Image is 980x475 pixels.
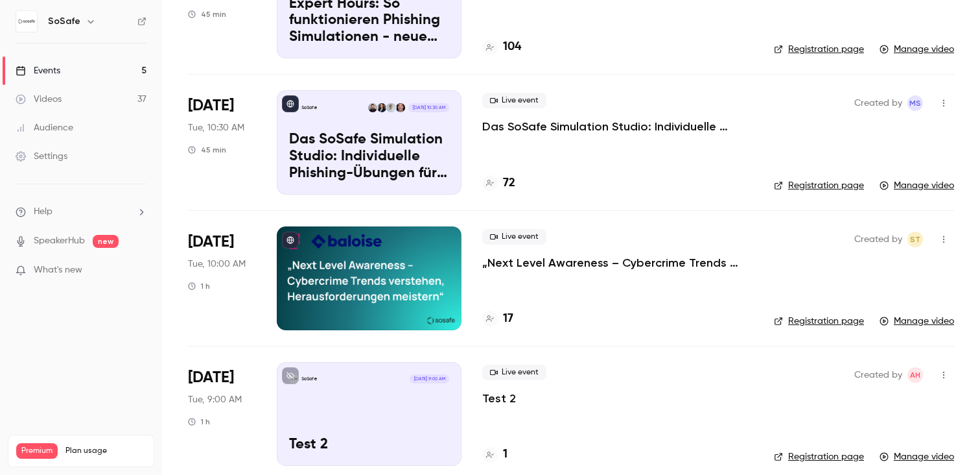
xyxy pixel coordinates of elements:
[34,263,82,277] span: What's new
[34,234,85,248] a: SpeakerHub
[482,255,753,271] a: „Next Level Awareness – Cybercrime Trends verstehen, Herausforderungen meistern“
[188,417,210,427] div: 1 h
[854,95,902,111] span: Created by
[408,103,449,112] span: [DATE] 10:30 AM
[188,393,242,406] span: Tue, 9:00 AM
[277,362,461,466] a: Test 2SoSafe[DATE] 9:00 AMTest 2
[188,145,226,155] div: 45 min
[482,446,507,463] a: 1
[188,90,256,194] div: Sep 9 Tue, 10:30 AM (Europe/Berlin)
[482,175,515,192] a: 72
[16,64,60,77] div: Events
[301,376,318,382] p: SoSafe
[910,232,920,247] span: ST
[188,226,256,330] div: Sep 9 Tue, 10:00 AM (Europe/Berlin)
[774,43,864,56] a: Registration page
[188,362,256,466] div: Sep 9 Tue, 9:00 AM (Europe/Berlin)
[396,103,405,112] img: Joschka Havenith
[774,179,864,192] a: Registration page
[482,93,546,108] span: Live event
[289,132,449,182] p: Das SoSafe Simulation Studio: Individuelle Phishing-Übungen für den öffentlichen Sektor
[65,446,146,456] span: Plan usage
[880,43,954,56] a: Manage video
[16,443,58,459] span: Premium
[854,232,902,247] span: Created by
[16,121,73,134] div: Audience
[301,104,318,111] p: SoSafe
[368,103,377,112] img: Gabriel Simkin
[482,229,546,245] span: Live event
[482,310,513,328] a: 17
[188,232,234,252] span: [DATE]
[910,367,920,383] span: AH
[482,391,516,406] a: Test 2
[880,315,954,328] a: Manage video
[503,310,513,328] h4: 17
[482,365,546,380] span: Live event
[774,315,864,328] a: Registration page
[880,179,954,192] a: Manage video
[188,367,234,388] span: [DATE]
[880,450,954,463] a: Manage video
[16,205,146,219] li: help-dropdown-opener
[93,235,119,248] span: new
[188,281,210,291] div: 1 h
[188,121,244,134] span: Tue, 10:30 AM
[48,15,80,28] h6: SoSafe
[503,446,507,463] h4: 1
[377,103,386,112] img: Arzu Döver
[16,150,67,163] div: Settings
[854,367,902,383] span: Created by
[277,90,461,194] a: Das SoSafe Simulation Studio: Individuelle Phishing-Übungen für den öffentlichen SektorSoSafeJosc...
[482,38,521,56] a: 104
[16,93,62,106] div: Videos
[907,95,923,111] span: Markus Stalf
[907,232,923,247] span: Stefanie Theil
[482,119,753,134] a: Das SoSafe Simulation Studio: Individuelle Phishing-Übungen für den öffentlichen Sektor
[34,205,52,219] span: Help
[909,95,921,111] span: MS
[386,103,395,112] img: Nico Dang
[774,450,864,463] a: Registration page
[188,9,226,19] div: 45 min
[503,38,521,56] h4: 104
[131,265,146,276] iframe: Noticeable Trigger
[907,367,923,383] span: Adriana Hanika
[503,175,515,192] h4: 72
[188,258,246,271] span: Tue, 10:00 AM
[188,95,234,116] span: [DATE]
[289,437,449,454] p: Test 2
[16,11,37,32] img: SoSafe
[410,374,449,384] span: [DATE] 9:00 AM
